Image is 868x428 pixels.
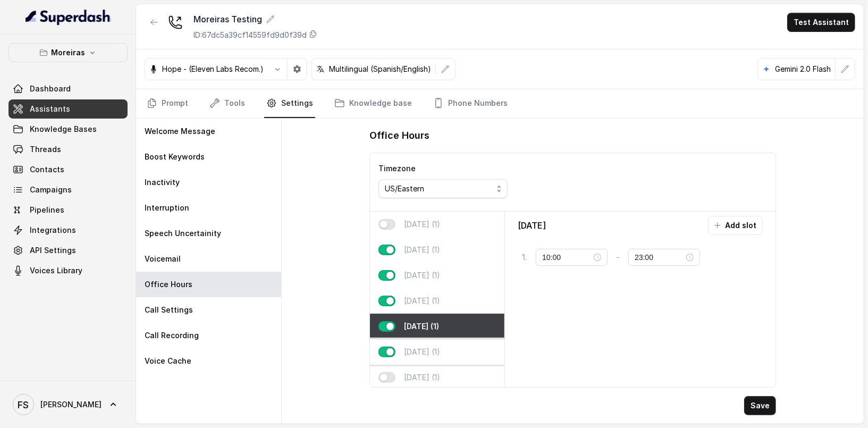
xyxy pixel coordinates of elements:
p: Voice Cache [145,356,191,366]
p: Call Settings [145,305,193,315]
p: [DATE] [518,219,546,232]
a: Phone Numbers [431,89,510,118]
img: light.svg [26,9,111,26]
span: [PERSON_NAME] [40,399,102,410]
a: Contacts [9,160,128,179]
h1: Office Hours [369,127,429,144]
text: FS [18,399,29,410]
a: Pipelines [9,200,128,220]
span: Voices Library [30,265,82,276]
p: - [616,251,620,264]
p: [DATE] (1) [404,321,439,332]
a: Dashboard [9,79,128,98]
a: Prompt [145,89,190,118]
p: Multilingual (Spanish/English) [329,64,431,74]
a: Voices Library [9,261,128,280]
button: Save [744,396,776,415]
p: Office Hours [145,279,192,290]
a: Threads [9,140,128,159]
a: Settings [264,89,315,118]
input: Select time [635,251,684,263]
span: Knowledge Bases [30,124,97,135]
nav: Tabs [145,89,855,118]
p: [DATE] (1) [404,219,440,230]
p: Speech Uncertainity [145,228,221,239]
button: US/Eastern [378,179,508,198]
p: Moreiras [51,46,85,59]
a: Knowledge base [332,89,414,118]
button: Moreiras [9,43,128,62]
input: Select time [542,251,592,263]
p: Boost Keywords [145,152,205,162]
span: Assistants [30,104,70,114]
label: Timezone [378,164,416,173]
span: Campaigns [30,184,72,195]
p: ID: 67dc5a39cf14559fd9d0f39d [193,30,307,40]
span: Dashboard [30,83,71,94]
div: US/Eastern [385,182,493,195]
a: Campaigns [9,180,128,199]
p: [DATE] (1) [404,296,440,306]
p: [DATE] (1) [404,372,440,383]
p: Call Recording [145,330,199,341]
a: [PERSON_NAME] [9,390,128,419]
span: API Settings [30,245,76,256]
p: [DATE] (1) [404,245,440,255]
span: Pipelines [30,205,64,215]
p: [DATE] (1) [404,347,440,357]
a: Tools [207,89,247,118]
a: Assistants [9,99,128,119]
button: Add slot [708,216,763,235]
p: Voicemail [145,254,181,264]
span: Integrations [30,225,76,236]
p: Gemini 2.0 Flash [775,64,831,74]
button: Test Assistant [787,13,855,32]
a: API Settings [9,241,128,260]
svg: google logo [762,65,771,73]
span: Threads [30,144,61,155]
p: Hope - (Eleven Labs Recom.) [162,64,264,74]
p: Interruption [145,203,189,213]
div: Moreiras Testing [193,13,317,26]
p: Inactivity [145,177,180,188]
a: Integrations [9,221,128,240]
span: Contacts [30,164,64,175]
p: [DATE] (1) [404,270,440,281]
a: Knowledge Bases [9,120,128,139]
p: 1 . [522,252,527,263]
p: Welcome Message [145,126,215,137]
